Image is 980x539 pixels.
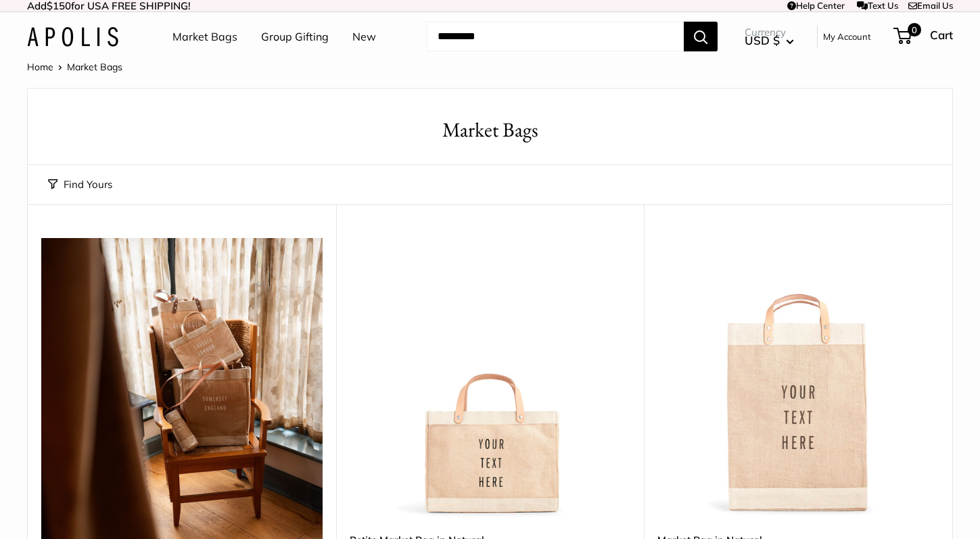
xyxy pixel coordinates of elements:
img: Market Bag in Natural [657,238,939,519]
img: Petite Market Bag in Natural [350,238,631,519]
span: Currency [745,26,794,38]
a: New [352,30,376,43]
a: Market Bag in NaturalMarket Bag in Natural [657,238,939,519]
span: Cart [930,28,953,43]
h1: Market Bags [48,116,932,145]
nav: Breadcrumb [27,62,122,72]
img: Apolis [27,27,118,47]
span: 0 [908,23,921,37]
a: 0 Cart [895,28,953,45]
a: Petite Market Bag in NaturalPetite Market Bag in Natural [350,238,631,519]
button: Search [684,22,718,51]
button: Find Yours [48,179,112,190]
a: Market Bags [172,30,237,43]
span: Market Bags [67,61,122,73]
input: Search... [427,22,684,51]
a: My Account [823,32,871,42]
button: USD $ [745,34,794,47]
a: Home [27,61,53,73]
span: USD $ [745,33,780,47]
a: Group Gifting [261,30,329,43]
